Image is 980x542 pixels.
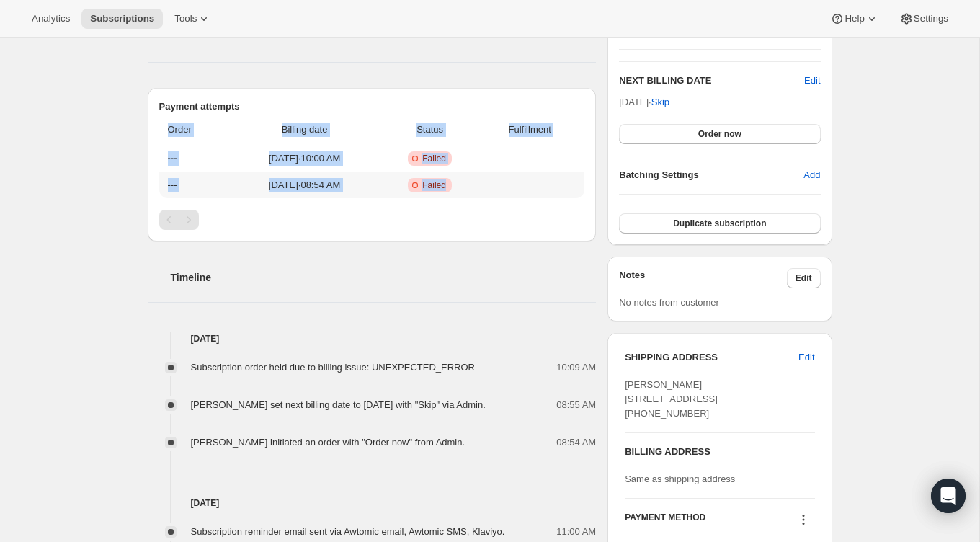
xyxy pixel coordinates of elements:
h6: Batching Settings [619,168,803,182]
span: Same as shipping address [625,474,735,484]
span: Duplicate subscription [673,218,766,229]
h3: PAYMENT METHOD [625,512,705,531]
span: No notes from customer [619,297,719,308]
span: Analytics [32,13,70,25]
span: Order now [698,128,741,140]
span: Settings [914,13,948,25]
h2: NEXT BILLING DATE [619,74,804,88]
button: Help [821,9,887,29]
span: Subscriptions [90,13,154,25]
span: Fulfillment [484,123,576,137]
button: Skip [643,91,678,114]
span: Failed [422,153,446,164]
h4: [DATE] [148,496,597,510]
button: Analytics [23,9,79,29]
span: [PERSON_NAME] [STREET_ADDRESS] [PHONE_NUMBER] [625,379,718,419]
button: Add [795,164,829,187]
span: Help [845,13,864,25]
h4: [DATE] [148,332,597,346]
span: --- [168,153,177,164]
button: Edit [790,346,823,369]
button: Duplicate subscription [619,213,820,234]
span: Failed [422,179,446,191]
span: 08:54 AM [556,435,596,450]
span: Add [803,168,820,182]
span: [DATE] · [619,97,669,107]
button: Edit [787,268,821,288]
span: Billing date [233,123,376,137]
h3: Notes [619,268,787,288]
h2: Payment attempts [159,99,585,114]
h3: BILLING ADDRESS [625,445,814,459]
span: Subscription reminder email sent via Awtomic email, Awtomic SMS, Klaviyo. [191,526,505,537]
span: [PERSON_NAME] set next billing date to [DATE] with "Skip" via Admin. [191,399,486,410]
span: [DATE] · 10:00 AM [233,151,376,166]
span: Edit [798,350,814,365]
button: Settings [891,9,957,29]
span: [PERSON_NAME] initiated an order with "Order now" from Admin. [191,437,465,448]
span: Tools [174,13,197,25]
span: 10:09 AM [556,360,596,375]
button: Order now [619,124,820,144]
th: Order [159,114,229,146]
span: Status [385,123,475,137]
h2: Timeline [171,270,597,285]
button: Subscriptions [81,9,163,29]
h3: SHIPPING ADDRESS [625,350,798,365]
span: 08:55 AM [556,398,596,412]
nav: Pagination [159,210,585,230]
button: Tools [166,9,220,29]
span: Skip [651,95,669,110]
div: Open Intercom Messenger [931,479,966,513]
span: Subscription order held due to billing issue: UNEXPECTED_ERROR [191,362,476,373]
span: --- [168,179,177,190]
span: Edit [796,272,812,284]
span: [DATE] · 08:54 AM [233,178,376,192]
button: Edit [804,74,820,88]
span: 11:00 AM [556,525,596,539]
